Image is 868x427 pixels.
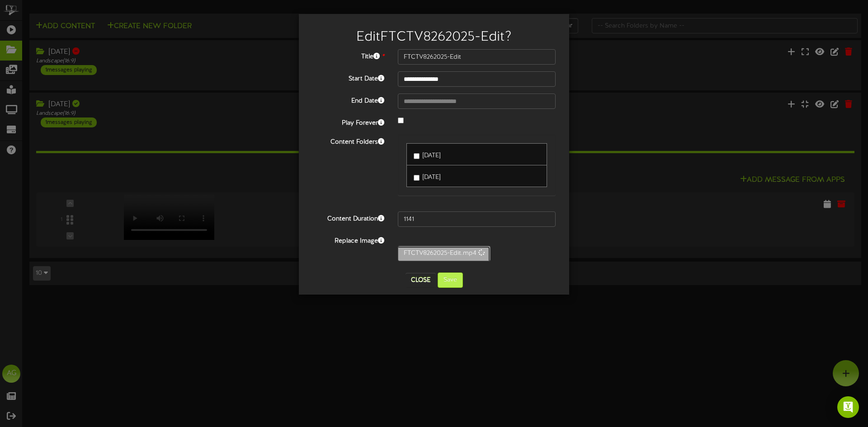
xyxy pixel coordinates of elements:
[306,71,391,84] label: Start Date
[438,272,463,288] button: Save
[306,135,391,147] label: Content Folders
[306,49,391,61] label: Title
[423,152,440,159] span: [DATE]
[414,153,420,159] input: [DATE]
[312,30,556,45] h2: Edit FTCTV8262025-Edit ?
[306,234,391,246] label: Replace Image
[406,273,436,287] button: Close
[423,174,440,181] span: [DATE]
[306,211,391,224] label: Content Duration
[414,175,420,181] input: [DATE]
[837,396,859,418] div: Open Intercom Messenger
[306,94,391,106] label: End Date
[306,116,391,128] label: Play Forever
[398,211,556,227] input: 15
[398,49,556,65] input: Title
